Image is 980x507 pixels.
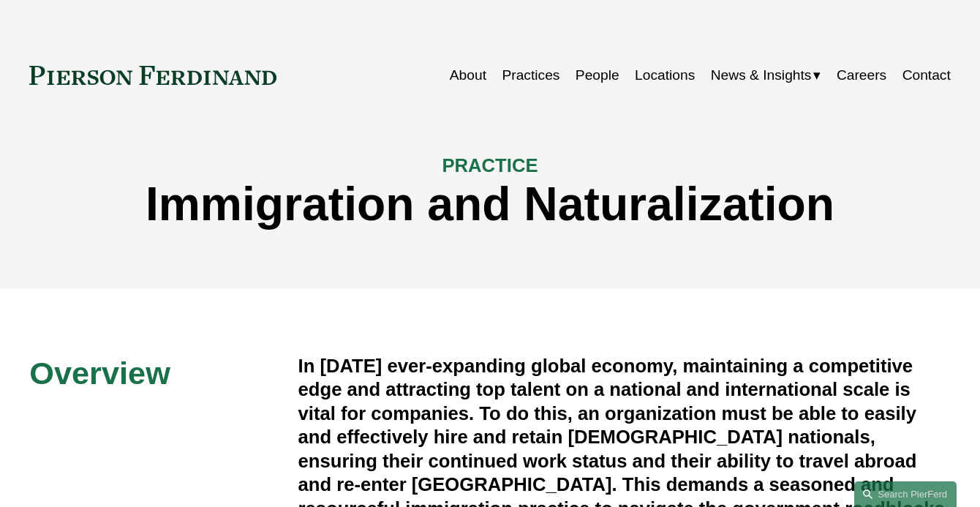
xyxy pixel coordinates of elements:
[450,61,486,89] a: About
[442,155,538,176] span: PRACTICE
[29,178,951,231] h1: Immigration and Naturalization
[837,61,886,89] a: Careers
[854,481,957,507] a: Search this site
[635,61,695,89] a: Locations
[711,63,812,89] span: News & Insights
[576,61,619,89] a: People
[902,61,951,89] a: Contact
[711,61,821,89] a: folder dropdown
[29,356,170,391] span: Overview
[502,61,559,89] a: Practices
